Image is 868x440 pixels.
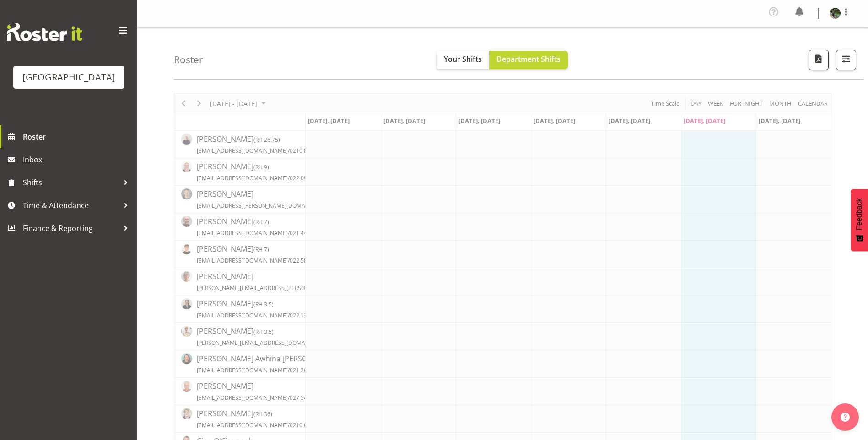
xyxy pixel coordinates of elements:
img: help-xxl-2.png [841,413,850,422]
span: Shifts [23,176,119,189]
span: Roster [23,130,133,144]
span: Department Shifts [496,54,561,64]
span: Your Shifts [444,54,482,64]
button: Your Shifts [437,51,489,69]
button: Download a PDF of the roster according to the set date range. [809,50,829,70]
span: Finance & Reporting [23,221,119,235]
button: Department Shifts [489,51,568,69]
img: Rosterit website logo [7,23,82,41]
button: Filter Shifts [836,50,856,70]
h4: Roster [174,54,203,65]
button: Feedback - Show survey [851,189,868,251]
img: renee-hewittc44e905c050b5abf42b966e9eee8c321.png [830,8,841,19]
span: Inbox [23,153,133,166]
span: Feedback [855,198,863,230]
div: [GEOGRAPHIC_DATA] [22,70,115,84]
span: Time & Attendance [23,199,119,212]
